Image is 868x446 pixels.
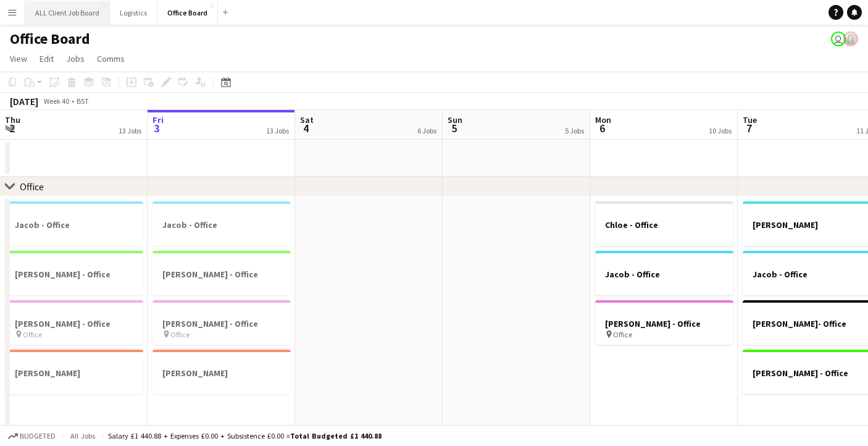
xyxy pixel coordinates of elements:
[77,96,89,106] div: BST
[61,51,90,67] a: Jobs
[152,251,291,295] app-job-card: [PERSON_NAME] - Office
[25,1,110,25] button: ALL Client Job Board
[110,1,157,25] button: Logistics
[40,53,54,64] span: Edit
[10,53,27,64] span: View
[613,330,632,339] span: Office
[5,318,143,329] h3: [PERSON_NAME] - Office
[157,1,218,25] button: Office Board
[743,114,757,125] span: Tue
[741,121,757,135] span: 7
[152,368,291,379] h3: [PERSON_NAME]
[417,126,436,135] div: 6 Jobs
[595,251,733,295] app-job-card: Jacob - Office
[152,114,164,125] span: Fri
[6,429,57,443] button: Budgeted
[152,350,291,394] app-job-card: [PERSON_NAME]
[595,114,611,125] span: Mon
[5,368,143,379] h3: [PERSON_NAME]
[843,32,858,46] app-user-avatar: Claire Castle
[152,300,291,345] app-job-card: [PERSON_NAME] - Office Office
[41,96,72,106] span: Week 40
[709,126,732,135] div: 10 Jobs
[5,251,143,295] app-job-card: [PERSON_NAME] - Office
[5,219,143,230] h3: Jacob - Office
[152,269,291,280] h3: [PERSON_NAME] - Office
[23,330,42,339] span: Office
[3,121,20,135] span: 2
[448,114,462,125] span: Sun
[170,330,190,339] span: Office
[152,201,291,246] app-job-card: Jacob - Office
[10,95,38,107] div: [DATE]
[20,180,44,193] div: Office
[5,269,143,280] h3: [PERSON_NAME] - Office
[20,432,56,440] span: Budgeted
[298,121,314,135] span: 4
[595,201,733,246] app-job-card: Chloe - Office
[5,51,32,67] a: View
[5,114,20,125] span: Thu
[152,318,291,329] h3: [PERSON_NAME] - Office
[5,201,143,246] app-job-card: Jacob - Office
[10,30,90,48] h1: Office Board
[266,126,289,135] div: 13 Jobs
[152,219,291,230] h3: Jacob - Office
[595,219,733,230] h3: Chloe - Office
[97,53,125,64] span: Comms
[66,53,85,64] span: Jobs
[565,126,584,135] div: 5 Jobs
[290,431,382,440] span: Total Budgeted £1 440.88
[108,431,382,440] div: Salary £1 440.88 + Expenses £0.00 + Subsistence £0.00 =
[68,431,98,440] span: All jobs
[595,269,733,280] h3: Jacob - Office
[831,32,846,46] app-user-avatar: Nicole Palmer
[593,121,611,135] span: 6
[92,51,130,67] a: Comms
[300,114,314,125] span: Sat
[119,126,141,135] div: 13 Jobs
[5,300,143,345] app-job-card: [PERSON_NAME] - Office Office
[151,121,164,135] span: 3
[595,318,733,329] h3: [PERSON_NAME] - Office
[5,350,143,394] app-job-card: [PERSON_NAME]
[446,121,462,135] span: 5
[35,51,59,67] a: Edit
[595,300,733,345] app-job-card: [PERSON_NAME] - Office Office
